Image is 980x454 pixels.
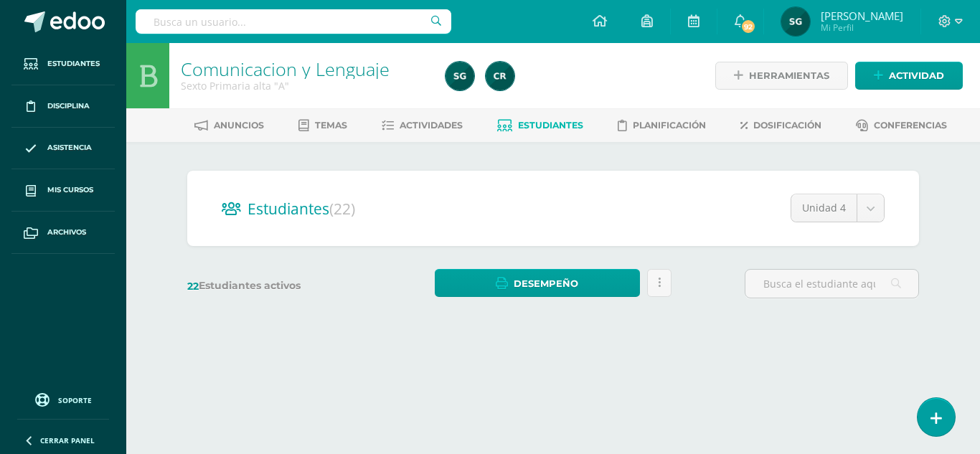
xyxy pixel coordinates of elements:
span: Herramientas [749,62,829,89]
span: Planificación [633,120,706,131]
img: 41262f1f50d029ad015f7fe7286c9cb7.png [446,62,474,90]
span: [PERSON_NAME] [821,9,903,23]
a: Desempeño [435,269,639,297]
img: 41262f1f50d029ad015f7fe7286c9cb7.png [781,7,810,36]
a: Asistencia [11,128,115,170]
span: Unidad 4 [802,194,846,222]
span: Conferencias [874,120,947,131]
span: Estudiantes [248,199,355,219]
a: Conferencias [856,114,947,137]
span: Dosificación [753,120,821,131]
span: Anuncios [214,120,264,131]
h1: Comunicacion y Lenguaje [181,59,428,79]
span: Mi Perfil [821,22,903,34]
span: Mis cursos [47,184,93,196]
span: Asistencia [47,142,92,153]
span: 22 [187,280,199,293]
span: Archivos [47,227,86,238]
a: Archivos [11,212,115,254]
a: Unidad 4 [791,194,884,222]
span: Estudiantes [518,120,583,131]
a: Planificación [618,114,706,137]
div: Sexto Primaria alta 'A' [181,79,428,93]
span: Disciplina [47,100,90,112]
a: Disciplina [11,85,115,128]
span: Actividades [400,120,463,131]
a: Comunicacion y Lenguaje [181,57,390,81]
input: Busca un usuario... [136,9,451,34]
a: Actividades [382,114,463,137]
a: Herramientas [715,62,848,90]
span: Temas [315,120,347,131]
a: Soporte [17,389,109,409]
span: Desempeño [514,270,578,297]
a: Dosificación [740,114,821,137]
a: Estudiantes [497,114,583,137]
span: 92 [740,19,756,34]
span: Cerrar panel [40,435,95,445]
a: Actividad [855,62,963,90]
img: 19436fc6d9716341a8510cf58c6830a2.png [486,62,514,90]
span: Estudiantes [47,58,100,70]
label: Estudiantes activos [187,279,362,293]
input: Busca el estudiante aquí... [745,270,918,298]
span: Actividad [889,62,944,89]
span: Soporte [58,395,92,405]
a: Estudiantes [11,43,115,85]
a: Anuncios [194,114,264,137]
span: (22) [329,199,355,219]
a: Temas [298,114,347,137]
a: Mis cursos [11,169,115,212]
